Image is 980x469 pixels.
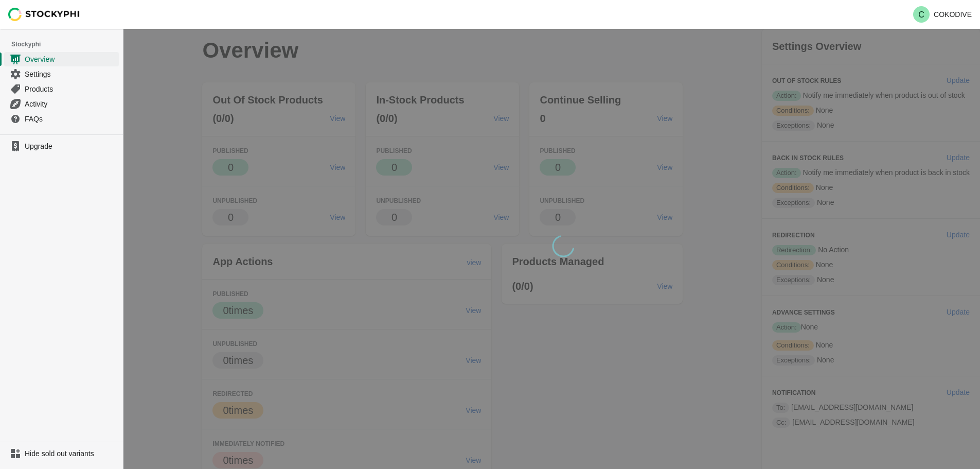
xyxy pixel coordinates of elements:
[4,446,119,461] a: Hide sold out variants
[4,96,119,111] a: Activity
[4,111,119,126] a: FAQs
[8,8,80,21] img: Stockyphi
[913,6,930,23] span: Avatar with initials C
[4,81,119,96] a: Products
[4,66,119,81] a: Settings
[25,114,117,124] span: FAQs
[25,54,117,64] span: Overview
[909,4,976,25] button: Avatar with initials CCOKODIVE
[25,69,117,79] span: Settings
[4,51,119,66] a: Overview
[4,139,119,153] a: Upgrade
[25,141,117,151] span: Upgrade
[25,84,117,94] span: Products
[11,39,123,49] span: Stockyphi
[918,10,924,19] text: C
[25,448,117,459] span: Hide sold out variants
[934,10,972,19] p: COKODIVE
[25,99,117,109] span: Activity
